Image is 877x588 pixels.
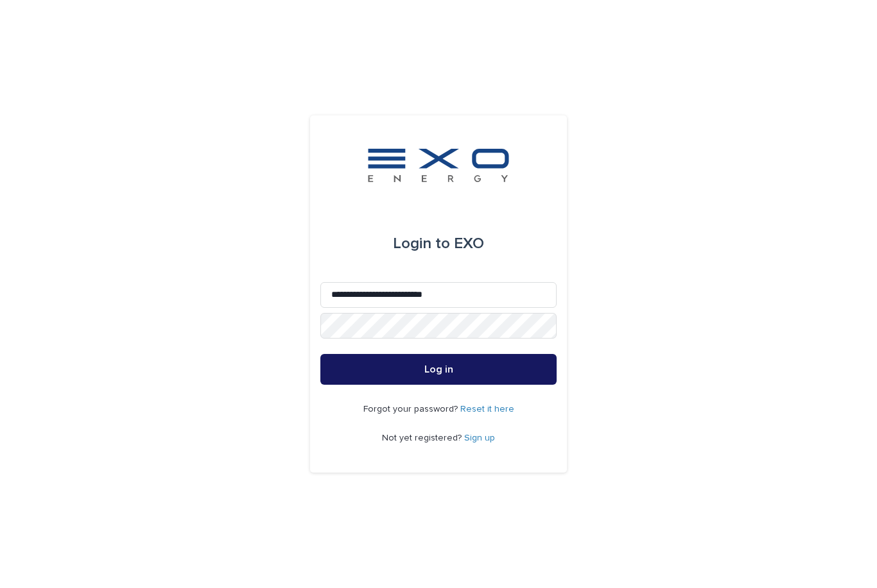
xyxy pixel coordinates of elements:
span: Not yet registered? [382,433,464,442]
div: EXO [393,226,484,262]
button: Log in [320,354,557,385]
span: Log in [424,364,453,374]
img: FKS5r6ZBThi8E5hshIGi [365,146,512,185]
a: Sign up [464,433,495,442]
span: Forgot your password? [363,405,460,414]
a: Reset it here [460,405,514,414]
span: Login to [393,236,450,251]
